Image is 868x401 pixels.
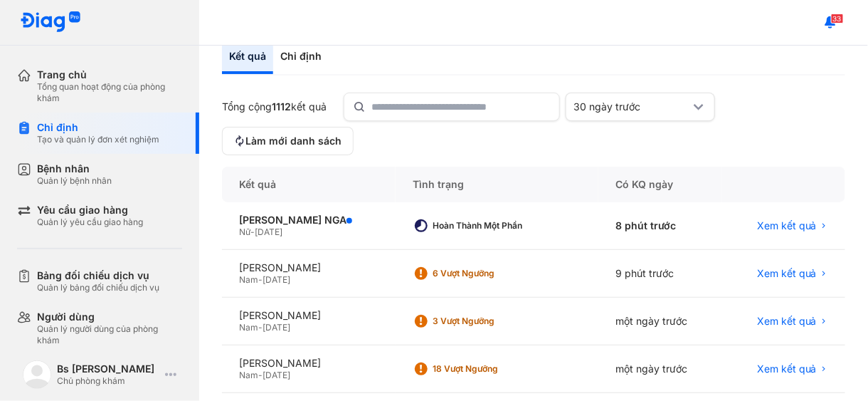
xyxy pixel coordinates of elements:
div: Chỉ định [273,41,329,74]
div: Kết quả [222,41,273,74]
div: Quản lý người dùng của phòng khám [37,323,182,346]
span: Làm mới danh sách [245,135,342,147]
span: Xem kết quả [757,315,817,328]
div: Có KQ ngày [598,167,722,202]
span: Nam [239,274,258,285]
span: [DATE] [255,226,282,237]
div: Tạo và quản lý đơn xét nghiệm [37,134,159,145]
div: Quản lý yêu cầu giao hàng [37,217,143,228]
div: 8 phút trước [598,202,722,250]
div: Bệnh nhân [37,162,112,175]
span: Nam [239,322,258,333]
div: 6 Vượt ngưỡng [433,268,546,279]
span: [DATE] [263,370,290,380]
img: logo [20,11,81,33]
div: 9 phút trước [598,250,722,298]
div: 3 Vượt ngưỡng [433,316,546,327]
div: Bs [PERSON_NAME] [57,363,159,375]
span: Xem kết quả [757,363,817,375]
div: Tổng cộng kết quả [222,100,327,113]
div: Tổng quan hoạt động của phòng khám [37,81,182,104]
div: [PERSON_NAME] NGA [239,214,379,226]
span: 1112 [272,100,291,113]
span: 33 [831,14,844,24]
span: - [258,322,263,333]
div: Hoàn thành một phần [433,220,546,231]
div: Yêu cầu giao hàng [37,204,143,217]
span: - [258,274,263,285]
span: - [258,370,263,380]
img: logo [23,360,51,389]
div: một ngày trước [598,298,722,345]
div: [PERSON_NAME] [239,357,379,370]
div: [PERSON_NAME] [239,261,379,274]
div: Người dùng [37,311,182,323]
div: Chủ phòng khám [57,375,159,387]
button: Làm mới danh sách [222,127,354,155]
span: Xem kết quả [757,219,817,232]
div: [PERSON_NAME] [239,309,379,322]
span: - [250,226,255,237]
div: 18 Vượt ngưỡng [433,363,546,375]
div: Trang chủ [37,68,182,81]
span: [DATE] [263,322,290,333]
div: 30 ngày trước [573,100,690,113]
span: Nam [239,370,258,380]
div: Quản lý bảng đối chiếu dịch vụ [37,282,159,293]
div: Kết quả [222,167,396,202]
span: Nữ [239,226,250,237]
span: Xem kết quả [757,267,817,280]
div: Bảng đối chiếu dịch vụ [37,269,159,282]
div: một ngày trước [598,345,722,393]
div: Chỉ định [37,121,159,134]
span: [DATE] [263,274,290,285]
div: Tình trạng [396,167,598,202]
div: Quản lý bệnh nhân [37,175,112,187]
